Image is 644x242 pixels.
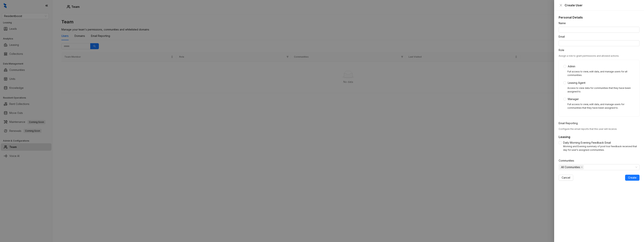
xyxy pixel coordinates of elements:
label: Role [559,48,567,52]
input: Name [559,27,640,33]
span: Daily Morning Evening Feedback Email [562,141,612,145]
span: Assign a role to grant permissions and allowed actions. [559,54,619,57]
label: Email Reporting [559,121,580,125]
button: Close [559,3,563,7]
label: Email [559,35,567,39]
span: close [559,4,562,7]
span: Manager [566,97,580,101]
div: Access to view data for communities that they have been assigned to. [567,86,635,94]
h5: Personal Details [559,15,640,20]
span: Cancel [562,176,570,180]
span: Create [628,176,637,180]
span: Admin [566,64,577,68]
span: All Communities [561,165,580,169]
button: Cancel [559,175,573,181]
span: close [581,166,583,168]
span: Configure the email reports that this user will receive. [559,128,617,130]
div: Create User [565,3,640,7]
button: Create [625,175,640,181]
div: Full access to view, edit data, and manage users for all communities. [567,70,635,77]
label: Name [559,21,568,25]
div: Full access to view, edit data, and manage users for communities that they have been assigned to. [567,103,635,110]
div: Morning and Evening summary of post tour feedback received that day for user's assigned communities. [563,145,640,152]
span: All Communities [559,165,584,169]
span: Leasing Agent [566,81,587,85]
label: Communities [559,159,577,163]
h5: Leasing [559,135,640,139]
input: Email [559,40,640,46]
